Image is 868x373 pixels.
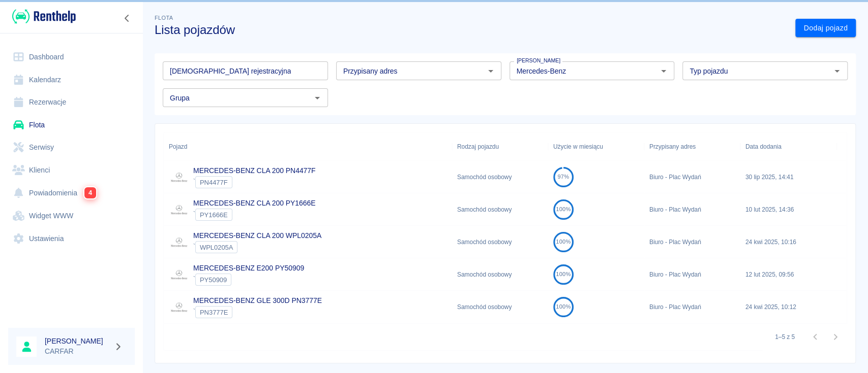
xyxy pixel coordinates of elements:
[169,132,187,161] div: Pojazd
[193,231,321,240] a: MERCEDES-BENZ CLA 200 WPL0205A
[484,64,498,78] button: Otwórz
[452,161,548,193] div: Samochód osobowy
[644,258,740,291] div: Biuro - Plac Wydań
[548,132,644,161] div: Użycie w miesiącu
[740,161,836,193] div: 30 lip 2025, 14:41
[169,199,189,220] img: Image
[196,276,231,284] span: PY50909
[740,291,836,323] div: 24 kwi 2025, 10:12
[196,244,237,251] span: WPL0205A
[553,132,603,161] div: Użycie w miesiącu
[193,166,316,175] a: MERCEDES-BENZ CLA 200 PN4477F
[644,161,740,193] div: Biuro - Plac Wydań
[193,306,322,318] div: `
[196,179,232,186] span: PN4477F
[169,264,189,285] img: Image
[119,12,135,25] button: Zwiń nawigację
[196,211,232,219] span: PY1666E
[164,132,452,161] div: Pojazd
[452,193,548,226] div: Samochód osobowy
[644,291,740,323] div: Biuro - Plac Wydań
[656,64,671,78] button: Otwórz
[8,181,135,205] a: Powiadomienia4
[84,187,96,198] span: 4
[556,239,571,245] div: 100%
[12,8,76,25] img: Renthelp logo
[193,264,304,272] a: MERCEDES-BENZ E200 PY50909
[644,226,740,258] div: Biuro - Plac Wydań
[517,57,560,64] label: [PERSON_NAME]
[169,167,189,187] img: Image
[187,140,201,154] button: Sort
[8,205,135,227] a: Widget WWW
[193,241,321,253] div: `
[155,23,787,37] h3: Lista pojazdów
[193,274,304,286] div: `
[457,132,499,161] div: Rodzaj pojazdu
[556,303,571,310] div: 100%
[830,64,844,78] button: Otwórz
[644,193,740,226] div: Biuro - Plac Wydań
[8,136,135,159] a: Serwisy
[45,336,110,346] h6: [PERSON_NAME]
[8,46,135,69] a: Dashboard
[775,332,795,342] p: 1–5 z 5
[745,132,782,161] div: Data dodania
[8,227,135,250] a: Ustawienia
[556,206,571,213] div: 100%
[193,209,316,221] div: `
[169,232,189,252] img: Image
[169,297,189,317] img: Image
[8,159,135,182] a: Klienci
[556,271,571,278] div: 100%
[8,114,135,137] a: Flota
[8,69,135,91] a: Kalendarz
[8,8,76,25] a: Renthelp logo
[644,132,740,161] div: Przypisany adres
[193,296,322,304] a: MERCEDES-BENZ GLE 300D PN3777E
[740,193,836,226] div: 10 lut 2025, 14:36
[8,91,135,114] a: Rezerwacje
[452,226,548,258] div: Samochód osobowy
[196,309,232,316] span: PN3777E
[45,346,110,357] p: CARFAR
[557,174,569,180] div: 97%
[193,176,316,188] div: `
[740,132,836,161] div: Data dodania
[452,258,548,291] div: Samochód osobowy
[740,226,836,258] div: 24 kwi 2025, 10:16
[193,199,316,207] a: MERCEDES-BENZ CLA 200 PY1666E
[649,132,696,161] div: Przypisany adres
[310,91,324,105] button: Otwórz
[452,132,548,161] div: Rodzaj pojazdu
[155,15,173,21] span: Flota
[740,258,836,291] div: 12 lut 2025, 09:56
[795,19,856,38] a: Dodaj pojazd
[452,291,548,323] div: Samochód osobowy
